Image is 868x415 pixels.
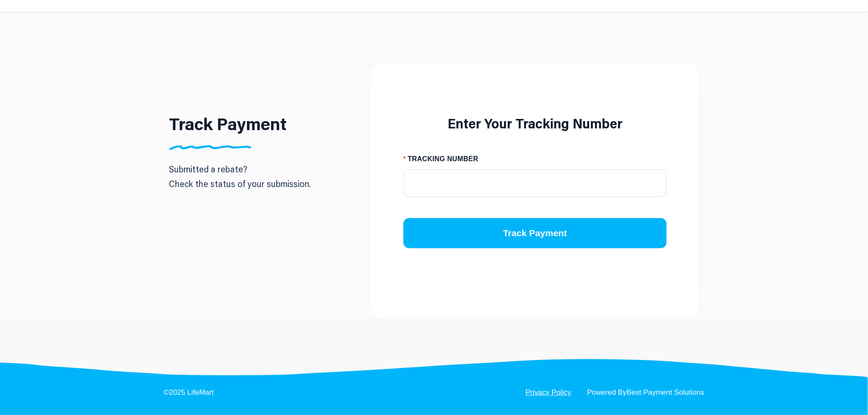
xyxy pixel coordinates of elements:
[503,226,567,240] span: Track Payment
[587,389,704,396] a: Powered ByBest Payment Solutions
[169,145,252,150] img: Divider
[164,389,214,396] div: © 2025 LifeMart
[403,218,667,248] button: Track Payment
[169,115,287,132] h1: Track Payment
[169,162,311,191] p: Submitted a rebate? Check the status of your submission.
[403,117,667,130] h2: Enter Your Tracking Number
[408,152,478,166] span: TRACKING NUMBER
[526,389,571,396] a: Privacy Policy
